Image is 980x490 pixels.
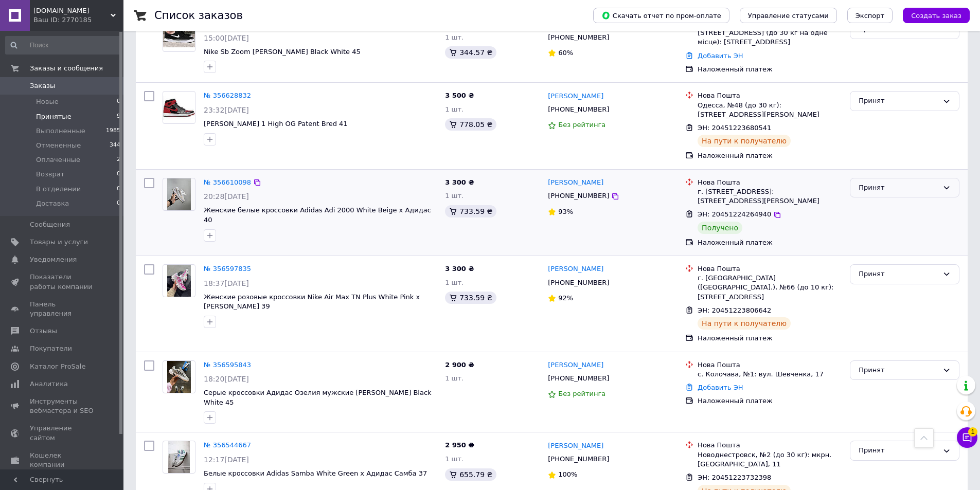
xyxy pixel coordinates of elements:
a: № 356595843 [204,361,251,369]
a: [PERSON_NAME] 1 High OG Patent Bred 41 [204,120,348,128]
span: Новые [36,97,59,106]
button: Экспорт [847,8,893,23]
div: Принят [859,183,938,193]
div: Наложенный платеж [698,396,842,406]
span: 1 [968,426,977,435]
span: Без рейтинга [558,121,605,129]
span: 12:17[DATE] [204,456,249,464]
div: Получено [698,222,742,234]
div: Наложенный платеж [698,334,842,343]
span: 0 [117,97,120,106]
span: ЭН: 20451224264940 [698,210,771,218]
span: 2 [117,155,120,165]
span: Отзывы [30,326,57,336]
span: 1 шт. [445,192,464,199]
a: Серые кроссовки Адидас Озелия мужские [PERSON_NAME] Black White 45 [204,389,432,406]
span: Уведомления [30,255,77,264]
span: ЭН: 20451223732398 [698,474,771,481]
span: 92% [558,294,573,302]
a: № 356628832 [204,92,251,99]
div: [PHONE_NUMBER] [546,189,611,203]
div: Наложенный платеж [698,65,842,74]
a: Фото товару [163,19,195,52]
div: Нова Пошта [698,178,842,187]
span: Заказы и сообщения [30,64,103,73]
div: Ваш ID: 2770185 [33,15,123,25]
div: Одесса, №48 (до 30 кг): [STREET_ADDRESS][PERSON_NAME] [698,101,842,119]
span: Инструменты вебмастера и SEO [30,397,95,415]
span: Nike Sb Zoom [PERSON_NAME] Black White 45 [204,48,361,56]
span: Оплаченные [36,155,80,165]
span: 1 шт. [445,455,464,463]
h1: Список заказов [154,9,243,22]
span: Экспорт [856,12,884,20]
span: 93% [558,208,573,215]
span: Каталог ProSale [30,362,85,371]
span: 1 шт. [445,105,464,113]
span: Без рейтинга [558,390,605,397]
div: Принят [859,269,938,280]
span: Показатели работы компании [30,273,95,291]
span: 3 300 ₴ [445,178,474,186]
span: Управление сайтом [30,424,95,442]
span: Выполненные [36,126,85,136]
div: 655.79 ₴ [445,468,496,481]
a: [PERSON_NAME] [548,441,603,451]
span: 15:00[DATE] [204,34,249,42]
span: ЭН: 20451223680541 [698,124,771,132]
div: [PHONE_NUMBER] [546,103,611,116]
div: Принят [859,365,938,376]
a: [PERSON_NAME] [548,178,603,188]
div: Наложенный платеж [698,238,842,247]
span: 344 [110,141,120,150]
div: Новоднестровск, №2 (до 30 кг): мкрн. [GEOGRAPHIC_DATA], 11 [698,450,842,469]
span: 60% [558,49,573,57]
a: [PERSON_NAME] [548,264,603,274]
a: Фото товару [163,360,195,393]
span: 100% [558,470,577,478]
span: 18:20[DATE] [204,375,249,383]
div: 733.59 ₴ [445,292,496,304]
span: 9 [117,112,120,121]
span: 3 500 ₴ [445,92,474,99]
span: Панель управления [30,300,95,318]
div: [PHONE_NUMBER] [546,31,611,44]
div: На пути к получателю [698,135,791,147]
img: Фото товару [163,24,195,48]
div: Нова Пошта [698,360,842,370]
div: 778.05 ₴ [445,118,496,131]
a: Добавить ЭН [698,384,743,391]
div: [PHONE_NUMBER] [546,276,611,289]
div: Нова Пошта [698,91,842,100]
a: Фото товару [163,264,195,297]
div: [STREET_ADDRESS] (до 30 кг на одне місце): [STREET_ADDRESS] [698,28,842,47]
span: 0 [117,170,120,179]
span: Кошелек компании [30,451,95,469]
img: Фото товару [167,361,191,393]
span: ЭН: 20451223806642 [698,306,771,314]
div: [PHONE_NUMBER] [546,452,611,466]
img: Фото товару [167,178,191,210]
button: Создать заказ [903,8,970,23]
span: Скачать отчет по пром-оплате [601,11,721,20]
a: Фото товару [163,441,195,474]
span: Принятые [36,112,72,121]
span: 1 шт. [445,279,464,286]
div: с. Колочава, №1: вул. Шевченка, 17 [698,370,842,379]
span: Аналитика [30,379,68,389]
span: blessed.shoes [33,6,111,15]
img: Фото товару [167,265,191,297]
span: Женские розовые кроссовки Nike Air Max TN Plus White Pink х [PERSON_NAME] 39 [204,293,420,311]
span: Возврат [36,170,64,179]
span: 18:37[DATE] [204,279,249,287]
div: Нова Пошта [698,264,842,274]
span: 0 [117,199,120,208]
a: Женские белые кроссовки Adidas Adi 2000 White Beige х Адидас 40 [204,206,431,224]
a: № 356610098 [204,178,251,186]
img: Фото товару [163,96,195,120]
div: Наложенный платеж [698,151,842,160]
button: Чат с покупателем1 [957,427,977,448]
button: Скачать отчет по пром-оплате [593,8,729,23]
span: Белые кроссовки Adidas Samba White Green x Адидас Самба 37 [204,469,427,477]
span: Отмененные [36,141,81,150]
